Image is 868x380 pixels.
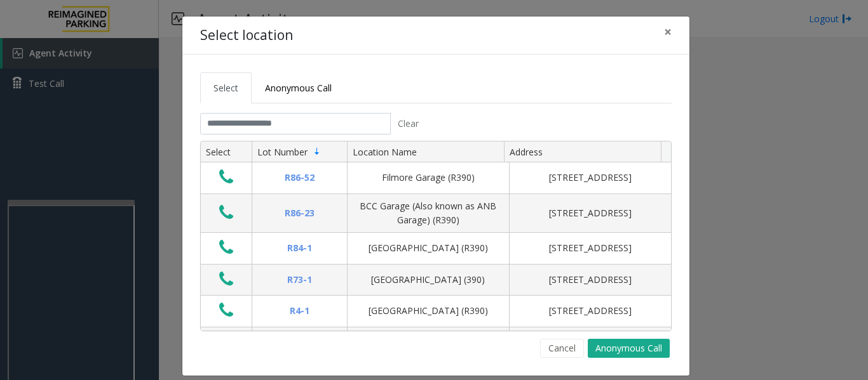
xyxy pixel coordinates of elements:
[200,72,672,103] ul: Tabs
[655,16,681,48] button: Close
[517,206,663,220] div: [STREET_ADDRESS]
[353,146,417,158] span: Location Name
[517,273,663,287] div: [STREET_ADDRESS]
[214,82,238,94] span: Select
[200,25,293,46] h4: Select location
[517,171,663,185] div: [STREET_ADDRESS]
[201,141,671,331] div: Data table
[257,146,308,158] span: Lot Number
[664,23,672,41] span: ×
[355,171,501,185] div: Filmore Garage (R390)
[540,339,584,358] button: Cancel
[260,171,339,185] div: R86-52
[355,304,501,318] div: [GEOGRAPHIC_DATA] (R390)
[517,304,663,318] div: [STREET_ADDRESS]
[260,206,339,220] div: R86-23
[312,147,322,157] span: Sortable
[355,241,501,255] div: [GEOGRAPHIC_DATA] (R390)
[260,304,339,318] div: R4-1
[260,241,339,255] div: R84-1
[201,141,252,163] th: Select
[391,113,426,134] button: Clear
[260,273,339,287] div: R73-1
[510,146,543,158] span: Address
[265,82,332,94] span: Anonymous Call
[355,273,501,287] div: [GEOGRAPHIC_DATA] (390)
[355,199,501,228] div: BCC Garage (Also known as ANB Garage) (R390)
[588,339,670,358] button: Anonymous Call
[517,241,663,255] div: [STREET_ADDRESS]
